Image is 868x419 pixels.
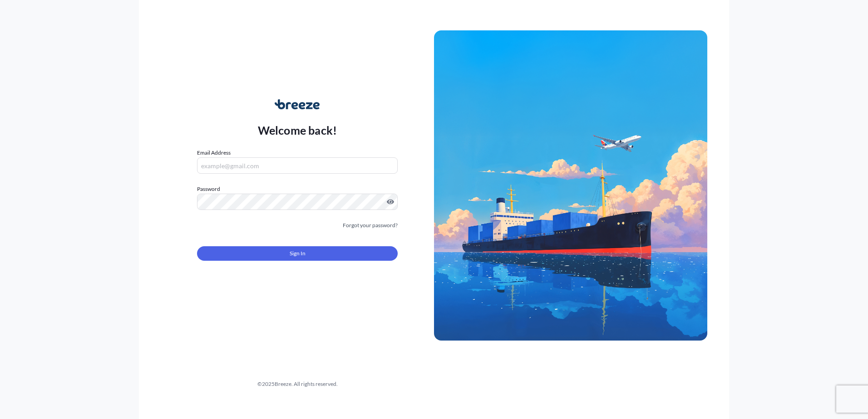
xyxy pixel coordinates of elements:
[343,221,398,230] a: Forgot your password?
[290,249,306,258] span: Sign In
[161,380,434,389] div: © 2025 Breeze. All rights reserved.
[197,246,398,261] button: Sign In
[197,157,398,174] input: example@gmail.com
[434,30,707,341] img: Ship illustration
[387,198,394,205] button: Show password
[197,148,231,157] label: Email Address
[258,123,337,137] p: Welcome back!
[197,185,398,194] label: Password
